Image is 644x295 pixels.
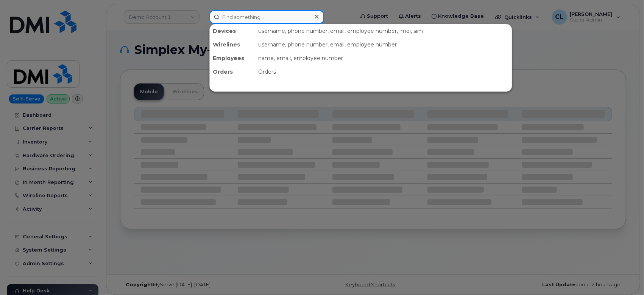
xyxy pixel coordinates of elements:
div: Orders [210,65,255,79]
div: Orders [255,65,512,79]
div: Employees [210,51,255,65]
div: name, email, employee number [255,51,512,65]
div: Wirelines [210,38,255,51]
div: Devices [210,24,255,38]
div: username, phone number, email, employee number, imei, sim [255,24,512,38]
div: username, phone number, email, employee number [255,38,512,51]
